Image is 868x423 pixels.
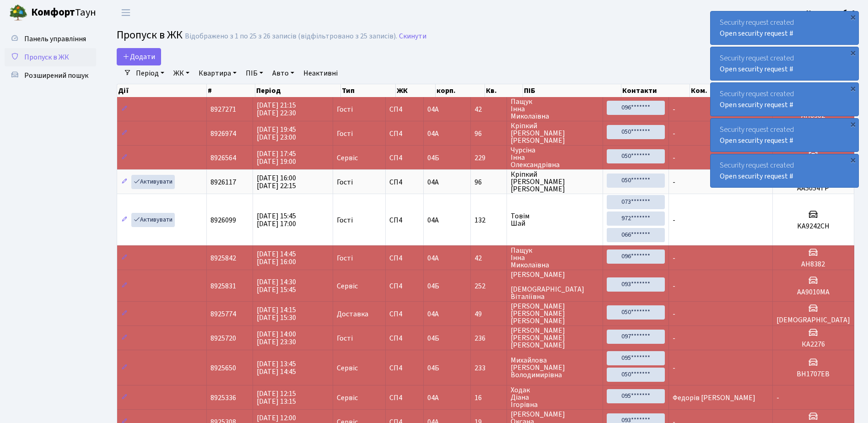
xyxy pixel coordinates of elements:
[511,247,599,269] span: Пащук Інна Миколаївна
[474,255,503,262] span: 42
[210,393,236,403] span: 8925336
[389,394,420,401] span: СП4
[24,70,88,81] span: Розширений пошук
[337,217,353,224] span: Гості
[776,288,850,297] h5: АА9010МА
[337,106,353,113] span: Гості
[511,386,599,408] span: Ходак Діана Ігорівна
[474,154,503,162] span: 229
[474,106,503,113] span: 42
[257,389,296,407] span: [DATE] 12:15 [DATE] 13:15
[131,213,175,227] a: Активувати
[5,48,96,66] a: Пропуск в ЖК
[474,335,503,342] span: 236
[389,364,420,372] span: СП4
[389,154,420,162] span: СП4
[210,281,236,291] span: 8925831
[257,277,296,295] span: [DATE] 14:30 [DATE] 15:45
[474,364,503,372] span: 233
[673,215,675,225] span: -
[257,173,296,191] span: [DATE] 16:00 [DATE] 22:15
[427,363,439,373] span: 04Б
[257,149,296,167] span: [DATE] 17:45 [DATE] 19:00
[210,104,236,114] span: 8927271
[389,130,420,137] span: СП4
[673,333,675,343] span: -
[427,309,439,319] span: 04А
[300,65,341,81] a: Неактивні
[511,271,599,300] span: [PERSON_NAME] [DEMOGRAPHIC_DATA] Віталіївна
[255,84,341,97] th: Період
[776,340,850,349] h5: КА2276
[848,12,857,22] div: ×
[673,281,675,291] span: -
[474,130,503,137] span: 96
[436,84,485,97] th: корп.
[720,136,793,146] a: Open security request #
[511,122,599,144] span: Кріпкий [PERSON_NAME] [PERSON_NAME]
[337,364,358,372] span: Сервіс
[711,119,858,152] div: Security request created
[806,7,857,18] a: Консьєрж б. 4.
[337,310,368,318] span: Доставка
[389,217,420,224] span: СП4
[257,125,296,142] span: [DATE] 19:45 [DATE] 23:00
[427,104,439,114] span: 04А
[210,333,236,343] span: 8925720
[720,100,793,110] a: Open security request #
[337,394,358,401] span: Сервіс
[117,84,207,97] th: Дії
[257,211,296,229] span: [DATE] 15:45 [DATE] 17:00
[523,84,621,97] th: ПІБ
[210,177,236,187] span: 8926117
[210,253,236,263] span: 8925842
[257,329,296,347] span: [DATE] 14:00 [DATE] 23:30
[389,310,420,318] span: СП4
[389,282,420,290] span: СП4
[389,179,420,186] span: СП4
[337,179,353,186] span: Гості
[474,394,503,401] span: 16
[207,84,255,97] th: #
[673,393,755,403] span: Федорів [PERSON_NAME]
[427,333,439,343] span: 04Б
[511,357,599,379] span: Михайлова [PERSON_NAME] Володимирівна
[31,5,75,20] b: Комфорт
[337,335,353,342] span: Гості
[31,5,96,21] span: Таун
[848,155,857,164] div: ×
[341,84,396,97] th: Тип
[123,52,155,62] span: Додати
[485,84,523,97] th: Кв.
[24,52,69,62] span: Пропуск в ЖК
[690,84,796,97] th: Ком.
[337,255,353,262] span: Гості
[389,255,420,262] span: СП4
[474,179,503,186] span: 96
[474,282,503,290] span: 252
[848,84,857,93] div: ×
[776,260,850,269] h5: АН8382
[511,146,599,168] span: Чурсіна Інна Олександрівна
[337,282,358,290] span: Сервіс
[389,106,420,113] span: СП4
[711,11,858,44] div: Security request created
[474,217,503,224] span: 132
[185,32,397,41] div: Відображено з 1 по 25 з 26 записів (відфільтровано з 25 записів).
[210,309,236,319] span: 8925774
[242,65,267,81] a: ПІБ
[711,154,858,187] div: Security request created
[427,393,439,403] span: 04А
[776,393,779,403] span: -
[257,359,296,377] span: [DATE] 13:45 [DATE] 14:45
[673,253,675,263] span: -
[673,153,675,163] span: -
[195,65,240,81] a: Квартира
[673,177,675,187] span: -
[720,171,793,181] a: Open security request #
[673,309,675,319] span: -
[396,84,436,97] th: ЖК
[511,171,599,193] span: Кріпкий [PERSON_NAME] [PERSON_NAME]
[474,310,503,318] span: 49
[5,30,96,48] a: Панель управління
